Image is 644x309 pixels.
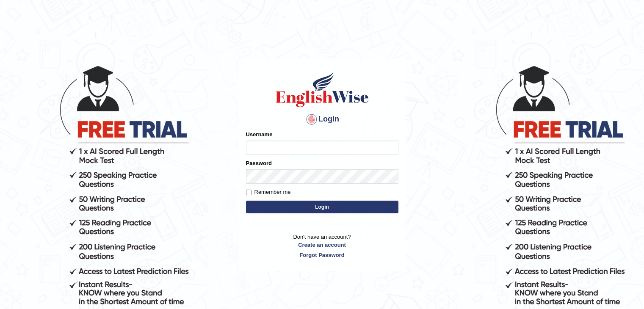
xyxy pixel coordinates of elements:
label: Username [246,130,273,138]
button: Login [246,201,398,213]
label: Remember me [246,188,291,196]
p: Don't have an account? [246,233,398,259]
input: Remember me [246,190,252,195]
a: Forgot Password [246,251,398,259]
h4: Login [246,113,398,126]
label: Password [246,159,272,167]
a: Create an account [246,241,398,249]
img: Logo of English Wise sign in for intelligent practice with AI [274,70,370,108]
